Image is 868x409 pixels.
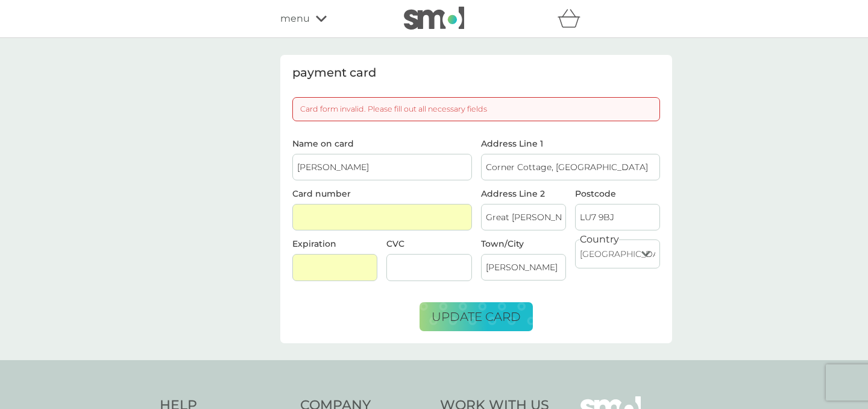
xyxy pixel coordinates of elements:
[292,97,660,121] div: Card form invalid. Please fill out all necessary fields
[292,188,351,199] label: Card number
[292,139,472,148] label: Name on card
[391,262,467,273] iframe: Secure CVC input frame
[432,309,521,324] span: update card
[280,11,310,27] span: menu
[404,7,464,30] img: smol
[420,302,533,331] button: update card
[558,7,588,31] div: basket
[297,262,373,273] iframe: Secure expiration date input frame
[297,212,467,223] iframe: Secure card number input frame
[481,139,661,148] label: Address Line 1
[292,238,336,249] label: Expiration
[580,232,619,247] label: Country
[575,189,660,198] label: Postcode
[292,67,660,79] div: payment card
[386,238,404,249] label: CVC
[481,189,566,198] label: Address Line 2
[481,239,566,248] label: Town/City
